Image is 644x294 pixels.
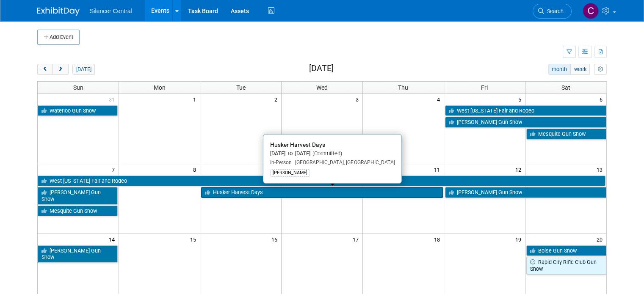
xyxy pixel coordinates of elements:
a: West [US_STATE] Fair and Rodeo [445,105,606,116]
span: Fri [481,84,488,91]
span: 19 [514,234,525,245]
span: 31 [108,94,119,104]
button: week [570,64,590,75]
a: Husker Harvest Days [201,187,443,198]
span: Sun [73,84,83,91]
button: month [548,64,571,75]
img: ExhibitDay [37,7,80,16]
span: 5 [517,94,525,104]
span: 14 [108,234,119,245]
span: 8 [192,164,200,175]
span: [GEOGRAPHIC_DATA], [GEOGRAPHIC_DATA] [292,159,395,165]
span: 1 [192,94,200,104]
span: Thu [398,84,408,91]
button: [DATE] [72,64,95,75]
a: Boise Gun Show [526,245,606,256]
span: 6 [599,94,606,104]
span: 18 [433,234,444,245]
span: Silencer Central [90,8,132,14]
h2: [DATE] [309,64,334,73]
span: 11 [433,164,444,175]
a: Mesquite Gun Show [38,206,118,217]
a: West [US_STATE] Fair and Rodeo [38,176,605,187]
span: 16 [271,234,281,245]
span: Tue [236,84,246,91]
span: Husker Harvest Days [270,141,325,148]
span: Mon [154,84,166,91]
a: [PERSON_NAME] Gun Show [445,117,606,128]
button: next [53,64,68,75]
a: [PERSON_NAME] Gun Show [445,187,606,198]
a: Rapid City Rifle Club Gun Show [526,257,606,274]
a: [PERSON_NAME] Gun Show [38,187,118,204]
button: myCustomButton [594,64,607,75]
div: [DATE] to [DATE] [270,150,395,157]
span: Search [544,8,564,14]
span: 7 [111,164,119,175]
span: Sat [561,84,570,91]
button: Add Event [37,30,80,45]
span: 17 [352,234,362,245]
div: [PERSON_NAME] [270,169,310,177]
span: (Committed) [310,150,342,157]
a: Waterloo Gun Show [38,105,118,116]
span: 3 [355,94,362,104]
span: In-Person [270,159,292,165]
a: Search [533,4,572,19]
img: Cade Cox [583,3,599,19]
span: 13 [596,164,606,175]
span: 15 [189,234,200,245]
button: prev [37,64,53,75]
span: 20 [596,234,606,245]
span: 4 [436,94,444,104]
span: 12 [514,164,525,175]
a: Mesquite Gun Show [526,129,606,140]
a: [PERSON_NAME] Gun Show [38,245,118,263]
span: 2 [274,94,281,104]
span: Wed [316,84,328,91]
i: Personalize Calendar [597,67,603,72]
